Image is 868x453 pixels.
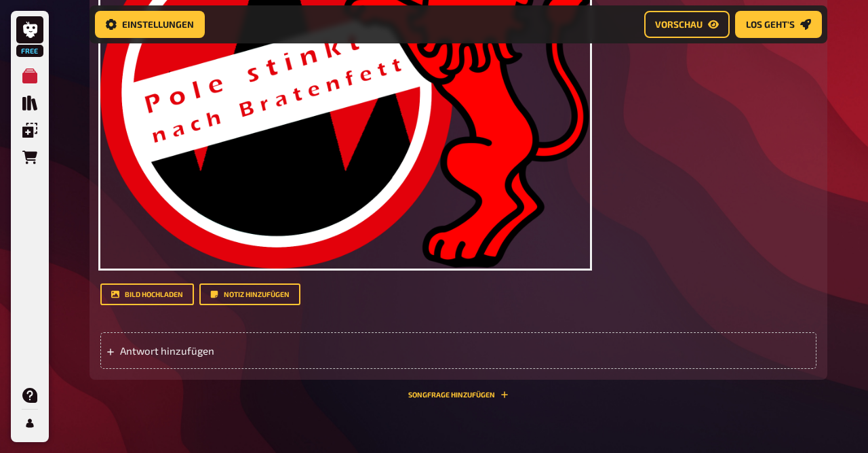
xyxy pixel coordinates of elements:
[122,20,194,29] span: Einstellungen
[746,20,795,29] span: Los geht's
[95,11,205,38] button: Einstellungen
[408,391,509,399] button: Songfrage hinzufügen
[199,283,300,305] button: Notiz hinzufügen
[655,20,703,29] span: Vorschau
[18,47,42,55] span: Free
[644,11,730,38] button: Vorschau
[120,344,331,357] span: Antwort hinzufügen
[100,283,194,305] button: Bild hochladen
[735,11,822,38] button: Los geht's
